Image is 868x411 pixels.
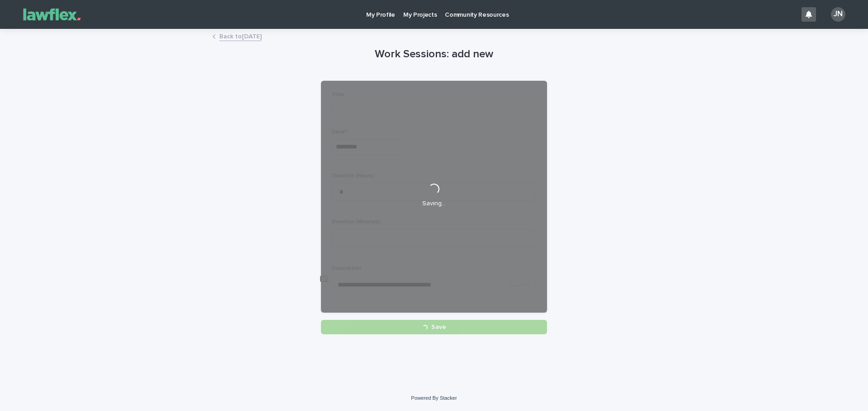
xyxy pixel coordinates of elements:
span: Save [431,324,446,330]
img: Gnvw4qrBSHOAfo8VMhG6 [18,5,86,23]
button: Save [321,320,547,334]
div: JN [831,7,845,22]
a: Powered By Stacker [411,395,457,401]
p: Saving… [422,200,446,208]
h1: Work Sessions: add new [321,48,547,61]
a: Back to[DATE] [219,31,262,41]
